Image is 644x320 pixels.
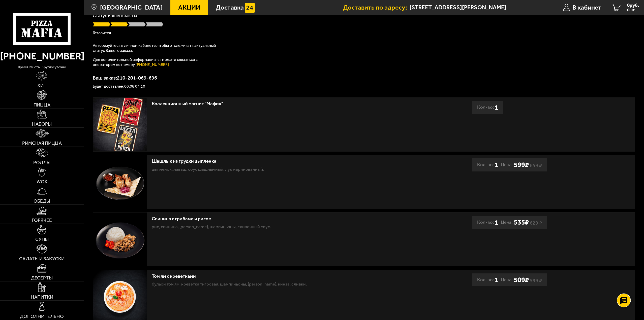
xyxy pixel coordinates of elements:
span: Акции [178,4,200,11]
b: 599 ₽ [514,161,529,169]
p: цыпленок, лаваш, соус шашлычный, лук маринованный. [152,166,406,173]
p: Ваш заказ: 210-201-069-696 [93,75,635,80]
b: 1 [495,158,498,171]
span: Пицца [34,102,50,107]
span: Цена: [501,273,513,286]
div: Кол-во: [477,158,498,171]
span: Роллы [33,160,50,165]
span: Доставить по адресу: [343,4,410,11]
b: 509 ₽ [514,276,529,284]
span: Горячее [32,218,52,223]
s: 599 ₽ [530,279,542,282]
img: 15daf4d41897b9f0e9f617042186c801.svg [245,3,255,13]
span: Дополнительно [20,314,64,319]
div: Свинина с грибами и рисом [152,216,406,222]
b: 1 [495,101,498,114]
input: Ваш адрес доставки [410,3,538,12]
div: Кол-во: [477,273,498,286]
span: 0 руб. [627,3,639,8]
span: Цена: [501,158,513,171]
div: Том ям с креветками [152,273,406,279]
s: 629 ₽ [530,221,542,225]
p: Будет доставлен: 00:08 04.10 [93,84,635,88]
a: [PHONE_NUMBER] [136,62,169,67]
b: 1 [495,273,498,286]
p: рис, свинина, [PERSON_NAME], шампиньоны, сливочный соус. [152,223,406,230]
b: 1 [495,216,498,229]
span: [GEOGRAPHIC_DATA] [100,4,163,11]
s: 659 ₽ [530,164,542,167]
div: Коллекционный магнит "Мафия" [152,101,406,107]
span: 0 шт. [627,8,639,12]
span: WOK [37,179,47,184]
p: Для дополнительной информации вы можете связаться с оператором по номеру [93,57,219,67]
div: Кол-во: [477,216,498,229]
div: Шашлык из грудки цыпленка [152,158,406,164]
span: Супы [35,237,49,242]
span: Доставка [216,4,244,11]
span: Напитки [31,295,53,299]
span: Хит [37,83,47,88]
span: Цена: [501,216,513,229]
span: В кабинет [572,4,601,11]
p: Авторизуйтесь в личном кабинете, чтобы отслеживать актуальный статус Вашего заказа. [93,43,219,53]
p: бульон том ям, креветка тигровая, шампиньоны, [PERSON_NAME], кинза, сливки. [152,281,406,288]
span: Обеды [34,199,50,203]
b: 535 ₽ [514,218,529,227]
div: Кол-во: [477,101,498,114]
span: улица Федосеенко, 33 [410,3,538,12]
span: Наборы [32,122,52,126]
span: Римская пицца [22,141,62,146]
p: Готовится [93,31,635,35]
span: Салаты и закуски [19,256,65,261]
p: Статус Вашего заказа [93,13,635,18]
span: Десерты [31,275,53,280]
